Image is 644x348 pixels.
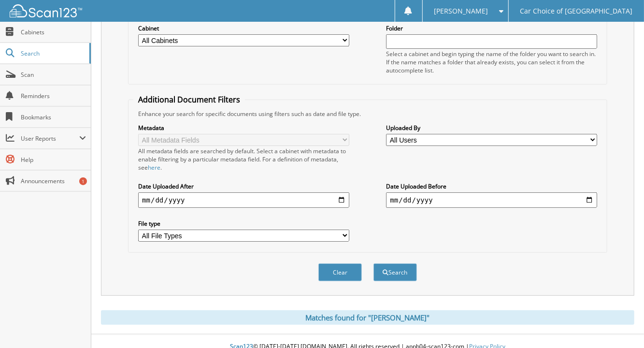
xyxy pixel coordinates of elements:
[138,147,349,172] div: All metadata fields are searched by default. Select a cabinet with metadata to enable filtering b...
[138,24,349,32] label: Cabinet
[386,124,597,132] label: Uploaded By
[21,134,79,143] span: User Reports
[21,92,86,100] span: Reminders
[386,182,597,190] label: Date Uploaded Before
[21,156,86,164] span: Help
[101,310,634,325] div: Matches found for "[PERSON_NAME]"
[10,4,82,17] img: scan123-logo-white.svg
[133,94,245,105] legend: Additional Document Filters
[148,163,160,172] a: here
[21,49,85,58] span: Search
[520,8,633,14] span: Car Choice of [GEOGRAPHIC_DATA]
[318,263,362,281] button: Clear
[21,71,86,79] span: Scan
[133,110,602,118] div: Enhance your search for specific documents using filters such as date and file type.
[386,50,597,74] div: Select a cabinet and begin typing the name of the folder you want to search in. If the name match...
[434,8,488,14] span: [PERSON_NAME]
[386,192,597,208] input: end
[21,113,86,121] span: Bookmarks
[21,177,86,185] span: Announcements
[21,28,86,36] span: Cabinets
[138,124,349,132] label: Metadata
[138,219,349,228] label: File type
[138,192,349,208] input: start
[79,177,87,185] div: 1
[138,182,349,190] label: Date Uploaded After
[386,24,597,32] label: Folder
[373,263,417,281] button: Search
